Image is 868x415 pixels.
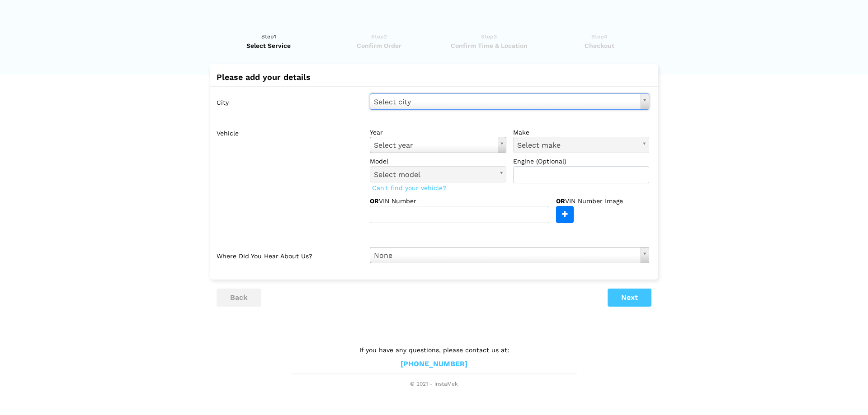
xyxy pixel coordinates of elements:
strong: OR [370,197,379,205]
a: Step1 [217,32,321,50]
a: Step3 [437,32,541,50]
a: None [370,247,649,263]
label: make [513,128,650,137]
span: Confirm Time & Location [437,41,541,50]
a: Select year [370,137,506,153]
label: model [370,157,506,166]
label: Where did you hear about us? [217,247,363,263]
span: Select year [374,140,494,151]
h2: Please add your details [217,73,651,82]
p: If you have any questions, please contact us at: [292,345,576,355]
a: Select model [370,166,506,182]
label: VIN Number Image [556,196,642,205]
a: [PHONE_NUMBER] [401,359,467,369]
span: None [374,250,637,261]
button: Next [608,289,651,307]
label: VIN Number [370,196,444,205]
span: Can't find your vehicle? [370,182,448,194]
a: Select city [370,93,649,110]
strong: OR [556,197,565,205]
span: Select Service [217,41,321,50]
span: © 2021 - instaMek [292,381,576,388]
label: year [370,128,506,137]
span: Select make [517,140,637,151]
a: Step4 [547,32,651,50]
a: Step2 [327,32,431,50]
span: Select city [374,96,637,108]
button: back [217,289,261,307]
label: City [217,93,363,110]
span: Confirm Order [327,41,431,50]
span: Select model [374,169,494,181]
span: Checkout [547,41,651,50]
a: Select make [513,137,650,153]
label: Engine (Optional) [513,157,650,166]
label: Vehicle [217,124,363,223]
